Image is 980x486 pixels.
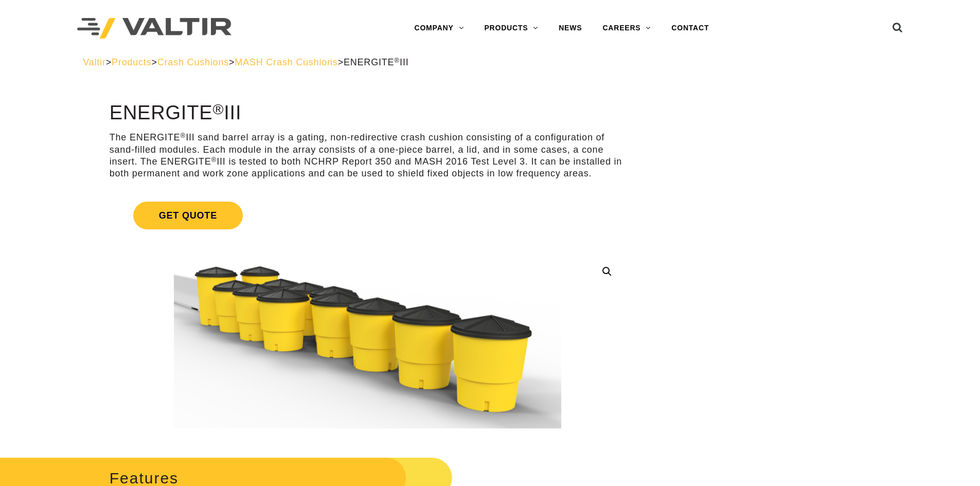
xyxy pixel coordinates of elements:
p: The ENERGITE III sand barrel array is a gating, non-redirective crash cushion consisting of a con... [110,132,626,180]
sup: ® [180,132,186,139]
a: PRODUCTS [474,18,548,39]
a: CAREERS [592,18,661,39]
a: NEWS [548,18,592,39]
a: Crash Cushions [157,57,229,67]
img: Valtir [77,18,231,39]
a: Products [112,57,151,67]
span: Get Quote [133,202,243,229]
a: CONTACT [661,18,719,39]
div: > > > > [83,57,897,68]
sup: ® [394,57,400,64]
a: COMPANY [404,18,474,39]
h1: ENERGITE III [110,102,626,124]
sup: ® [211,156,217,164]
sup: ® [212,101,224,117]
a: Get Quote [110,189,626,242]
a: Valtir [83,57,105,67]
a: MASH Crash Cushions [235,57,337,67]
span: ENERGITE III [344,57,409,67]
